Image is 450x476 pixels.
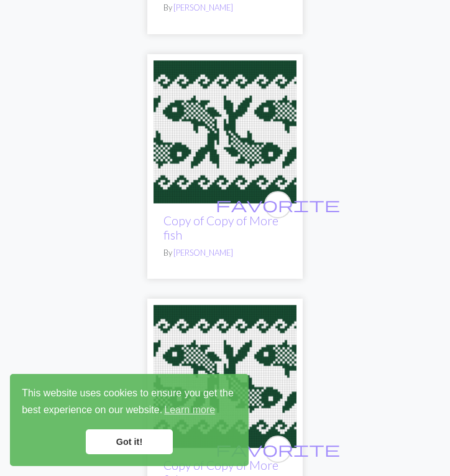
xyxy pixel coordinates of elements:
[86,429,173,454] a: dismiss cookie message
[163,247,287,259] p: By
[154,60,296,203] img: More fish
[154,369,296,381] a: More fish
[173,2,233,12] a: [PERSON_NAME]
[216,195,340,214] span: favorite
[216,439,340,459] span: favorite
[163,2,287,14] p: By
[264,191,292,218] button: favourite
[264,436,292,463] button: favourite
[216,437,340,462] i: favourite
[163,213,278,242] a: Copy of Copy of More fish
[10,374,249,466] div: cookieconsent
[22,386,237,419] span: This website uses cookies to ensure you get the best experience on our website.
[173,248,233,258] a: [PERSON_NAME]
[216,192,340,217] i: favourite
[162,401,217,419] a: learn more about cookies
[154,305,296,448] img: More fish
[154,124,296,136] a: More fish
